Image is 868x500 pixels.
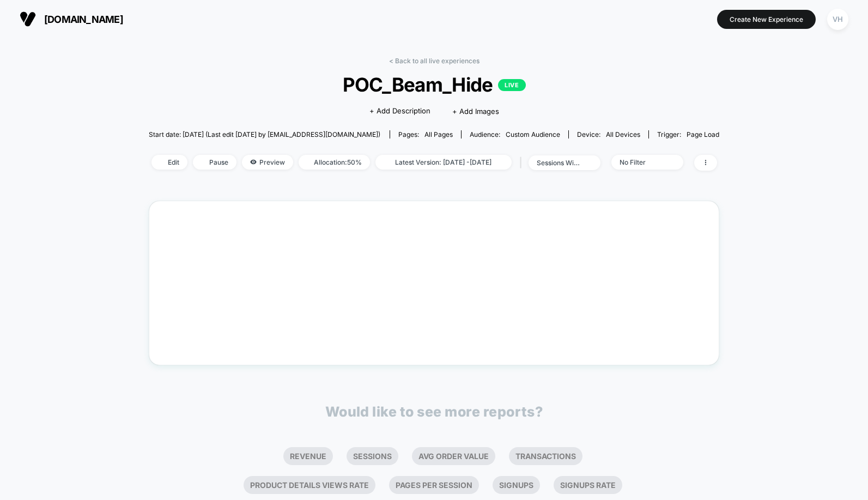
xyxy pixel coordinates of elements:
[177,73,691,96] span: POC_Beam_Hide
[20,11,36,27] img: Visually logo
[151,155,187,170] span: Edit
[244,476,375,494] li: Product Details Views Rate
[412,447,495,465] li: Avg Order Value
[299,155,370,170] span: Allocation: 50%
[568,130,648,138] span: Device:
[827,9,848,30] div: VH
[717,10,816,29] button: Create New Experience
[493,476,540,494] li: Signups
[242,155,293,170] span: Preview
[517,155,529,171] span: |
[620,158,663,166] div: No Filter
[389,57,479,65] a: < Back to all live experiences
[687,130,719,138] span: Page Load
[16,10,126,28] button: [DOMAIN_NAME]
[452,107,499,116] span: + Add Images
[149,130,380,138] span: Start date: [DATE] (Last edit [DATE] by [EMAIL_ADDRESS][DOMAIN_NAME])
[44,14,123,25] span: [DOMAIN_NAME]
[193,155,236,170] span: Pause
[537,159,580,167] div: sessions with impression
[498,79,525,91] p: LIVE
[506,130,560,138] span: Custom Audience
[369,106,430,117] span: + Add Description
[657,130,719,138] div: Trigger:
[325,403,543,420] p: Would like to see more reports?
[554,476,622,494] li: Signups Rate
[398,130,453,138] div: Pages:
[283,447,333,465] li: Revenue
[470,130,560,138] div: Audience:
[389,476,479,494] li: Pages Per Session
[509,447,582,465] li: Transactions
[606,130,640,138] span: all devices
[347,447,398,465] li: Sessions
[424,130,453,138] span: all pages
[375,155,512,170] span: Latest Version: [DATE] - [DATE]
[824,8,852,31] button: VH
